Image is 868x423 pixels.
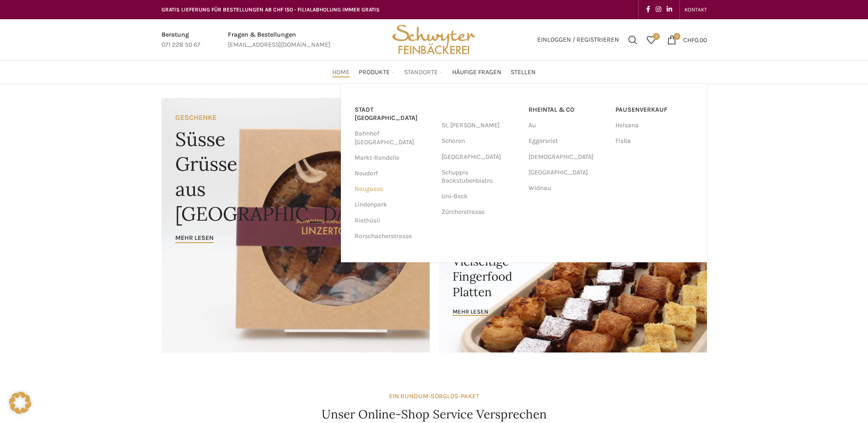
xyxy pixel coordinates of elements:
div: Meine Wunschliste [642,31,660,49]
div: Secondary navigation [680,0,712,19]
a: Schoren [442,133,519,149]
span: KONTAKT [685,6,707,13]
a: [GEOGRAPHIC_DATA] [442,149,519,165]
a: Suchen [624,31,642,49]
a: 0 [642,31,660,49]
span: Produkte [359,68,390,77]
a: Fisba [615,133,693,149]
a: Riethüsli [355,213,432,228]
a: Au [528,118,606,133]
a: Häufige Fragen [452,63,501,81]
a: Helsana [615,118,693,133]
a: Zürcherstrasse [442,204,519,220]
a: Linkedin social link [664,3,675,16]
span: 0 [674,33,680,40]
span: Einloggen / Registrieren [537,37,619,43]
bdi: 0.00 [683,36,707,43]
span: Häufige Fragen [452,68,501,77]
span: 0 [653,33,660,40]
div: Main navigation [157,63,712,81]
a: Neugasse [355,181,432,197]
span: Standorte [404,68,438,77]
span: GRATIS LIEFERUNG FÜR BESTELLUNGEN AB CHF 150 - FILIALABHOLUNG IMMER GRATIS [162,6,380,13]
a: [GEOGRAPHIC_DATA] [528,165,606,180]
a: [DEMOGRAPHIC_DATA] [528,149,606,165]
h4: Unser Online-Shop Service Versprechen [322,406,547,423]
a: Home [332,63,350,81]
a: 0 CHF0.00 [663,31,712,49]
a: KONTAKT [685,0,707,19]
a: Infobox link [162,30,200,50]
a: RHEINTAL & CO [528,102,606,118]
a: Einloggen / Registrieren [533,31,624,49]
span: CHF [683,36,695,43]
a: Pausenverkauf [615,102,693,118]
a: Uni-Beck [442,189,519,204]
a: Banner link [162,98,430,352]
a: Infobox link [228,30,330,50]
span: Home [332,68,350,77]
a: Stadt [GEOGRAPHIC_DATA] [355,102,432,126]
a: Instagram social link [653,3,664,16]
a: Lindenpark [355,197,432,212]
a: Produkte [359,63,395,81]
a: Bahnhof [GEOGRAPHIC_DATA] [355,126,432,150]
a: Rorschacherstrasse [355,228,432,244]
a: Stellen [511,63,536,81]
a: Banner link [439,225,707,352]
a: Markt-Rondelle [355,150,432,166]
a: Eggersriet [528,133,606,149]
img: Bäckerei Schwyter [389,19,479,60]
span: Stellen [511,68,536,77]
strong: EIN RUNDUM-SORGLOS-PAKET [389,392,479,400]
a: Standorte [404,63,443,81]
a: Facebook social link [643,3,653,16]
a: Widnau [528,180,606,196]
a: Site logo [389,35,479,43]
a: Schuppis Backstubenbistro [442,165,519,189]
a: Neudorf [355,166,432,181]
a: St. [PERSON_NAME] [442,118,519,133]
